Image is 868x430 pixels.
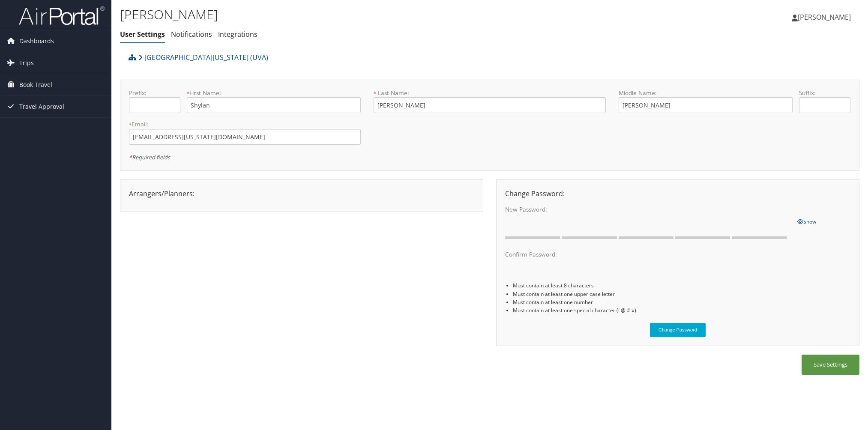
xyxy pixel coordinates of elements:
a: [GEOGRAPHIC_DATA][US_STATE] (UVA) [138,49,268,66]
label: Last Name: [374,89,605,97]
label: Email: [129,120,361,128]
span: Show [797,218,816,225]
button: Save Settings [802,355,859,375]
label: Middle Name: [619,89,793,97]
span: Dashboards [19,30,54,52]
div: Arrangers/Planners: [123,188,481,199]
label: First Name: [187,89,361,97]
label: Suffix: [799,89,850,97]
a: Integrations [218,30,257,39]
em: Required fields [129,153,170,161]
span: Travel Approval [19,96,64,117]
li: Must contain at least one upper case letter [513,290,850,298]
a: Show [797,216,816,226]
a: [PERSON_NAME] [792,4,859,30]
span: Trips [19,52,34,74]
label: Prefix: [129,89,180,97]
span: Book Travel [19,74,52,96]
div: Change Password: [499,188,857,199]
h1: [PERSON_NAME] [120,6,613,24]
a: Notifications [171,30,212,39]
button: Change Password [650,323,706,337]
li: Must contain at least one number [513,298,850,306]
li: Must contain at least one special character (! @ # $) [513,306,850,314]
span: [PERSON_NAME] [798,12,851,22]
label: New Password: [505,205,791,214]
a: User Settings [120,30,165,39]
img: airportal-logo.png [19,6,105,26]
li: Must contain at least 8 characters [513,281,850,290]
label: Confirm Password: [505,250,791,259]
